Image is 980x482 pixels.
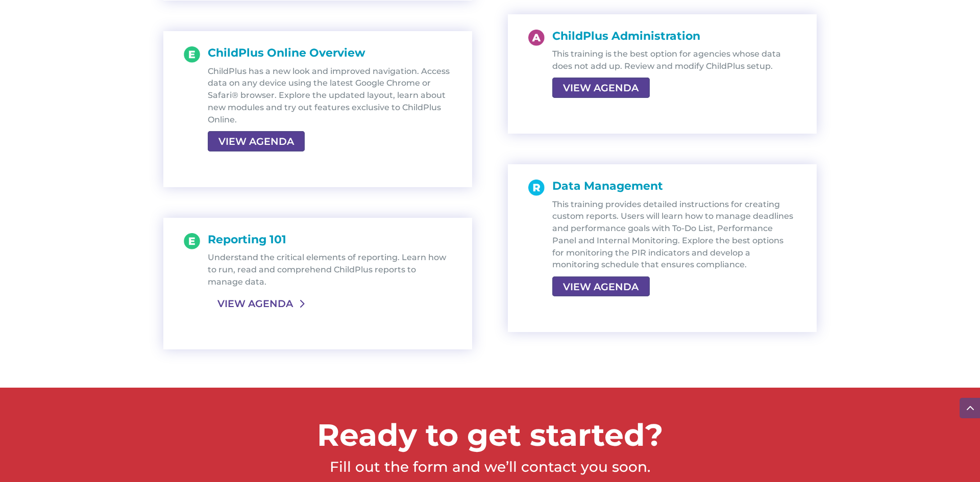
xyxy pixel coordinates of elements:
p: Understand the critical elements of reporting. Learn how to run, read and comprehend ChildPlus re... [208,251,452,288]
p: This training is the best option for agencies whose data does not add up. Review and modify Child... [552,48,796,72]
p: ChildPlus has a new look and improved navigation. Access data on any device using the latest Goog... [208,65,452,126]
h2: Ready to get started? [163,417,817,459]
a: VIEW AGENDA [552,78,649,98]
p: This training provides detailed instructions for creating custom reports. Users will learn how to... [552,198,796,271]
a: VIEW AGENDA [208,131,305,151]
a: VIEW AGENDA [208,294,303,313]
span: Data Management [552,179,663,193]
span: Reporting 101 [208,233,286,246]
span: ChildPlus Online Overview [208,46,365,60]
span: ChildPlus Administration [552,29,700,43]
a: VIEW AGENDA [552,276,649,297]
span: Fill out the form and we’ll contact you soon. [330,458,650,475]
